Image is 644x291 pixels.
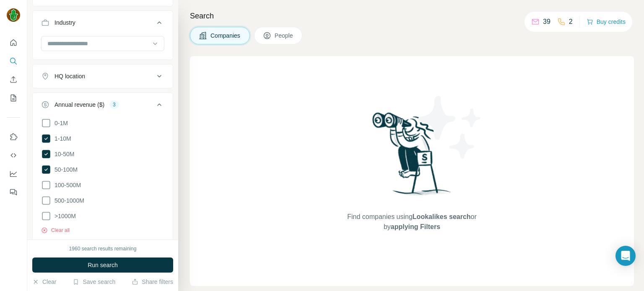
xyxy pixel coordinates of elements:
span: 100-500M [51,181,81,189]
span: Lookalikes search [413,213,471,220]
button: Dashboard [7,166,20,181]
button: Annual revenue ($)3 [33,95,173,118]
h4: Search [190,10,634,22]
p: 39 [543,17,551,27]
button: Use Surfe API [7,148,20,163]
img: Surfe Illustration - Woman searching with binoculars [369,110,456,203]
span: Companies [210,31,241,40]
span: 500-1000M [51,196,84,205]
button: Quick start [7,35,20,50]
div: Industry [55,18,75,27]
div: HQ location [55,72,85,80]
button: Save search [73,278,115,286]
span: 10-50M [51,150,74,158]
span: 50-100M [51,165,78,174]
button: Share filters [132,278,173,286]
span: People [275,31,294,40]
button: My lists [7,90,20,106]
button: Run search [32,258,173,273]
button: Clear [32,278,56,286]
div: 3 [109,101,119,108]
button: Feedback [7,185,20,200]
div: Open Intercom Messenger [615,246,636,266]
button: Enrich CSV [7,72,20,87]
span: applying Filters [391,223,440,230]
img: Surfe Illustration - Stars [412,90,488,165]
button: HQ location [33,66,173,86]
button: Search [7,54,20,69]
button: Buy credits [587,16,626,28]
p: 2 [569,17,573,27]
button: Clear all [41,227,70,234]
button: Use Surfe on LinkedIn [7,129,20,144]
img: Avatar [7,8,20,22]
button: Industry [33,13,173,36]
div: Annual revenue ($) [55,100,104,109]
span: Find companies using or by [345,212,479,232]
div: 1960 search results remaining [69,245,137,252]
span: 1-10M [51,134,71,143]
span: Run search [88,261,118,269]
span: 0-1M [51,119,68,127]
span: >1000M [51,212,76,220]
